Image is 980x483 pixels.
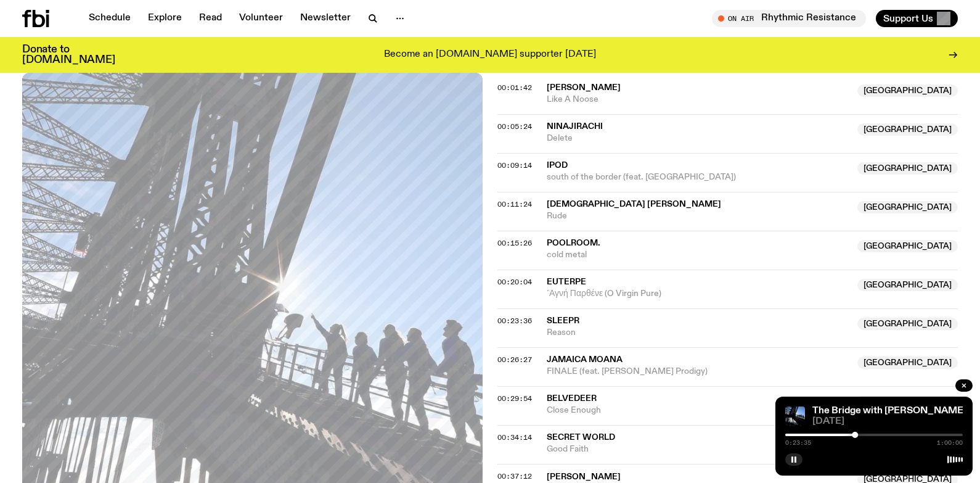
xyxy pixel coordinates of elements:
[497,85,532,91] button: 00:01:42
[497,122,532,131] span: 00:05:24
[497,199,532,209] span: 00:11:24
[497,201,532,208] button: 00:11:24
[857,395,958,408] span: [GEOGRAPHIC_DATA]
[547,288,850,300] span: ´Αγνή Παρθένε (O Virgin Pure)
[547,327,850,339] span: Reason
[497,473,532,480] button: 00:37:12
[857,123,958,136] span: [GEOGRAPHIC_DATA]
[497,316,532,326] span: 00:23:36
[785,440,811,446] span: 0:23:35
[547,366,850,378] span: FINALE (feat. [PERSON_NAME] Prodigy)
[937,440,963,446] span: 1:00:00
[785,407,805,426] img: People climb Sydney's Harbour Bridge
[497,318,532,324] button: 00:23:36
[497,471,532,481] span: 00:37:12
[293,10,358,27] a: Newsletter
[192,10,229,27] a: Read
[547,355,623,364] span: Jamaica Moana
[547,473,621,481] span: [PERSON_NAME]
[876,10,958,27] button: Support Us
[497,240,532,247] button: 00:15:26
[497,162,532,169] button: 00:09:14
[547,316,579,325] span: SLEEPR
[547,239,600,247] span: Poolroom.
[547,278,586,286] span: Euterpe
[547,249,850,261] span: cold metal
[547,200,721,208] span: [DEMOGRAPHIC_DATA] [PERSON_NAME]
[497,357,532,363] button: 00:26:27
[547,171,850,183] span: south of the border (feat. [GEOGRAPHIC_DATA])
[497,238,532,248] span: 00:15:26
[857,240,958,252] span: [GEOGRAPHIC_DATA]
[384,49,596,60] p: Become an [DOMAIN_NAME] supporter [DATE]
[857,357,958,369] span: [GEOGRAPHIC_DATA]
[497,394,532,403] span: 00:29:54
[547,122,603,131] span: Ninajirachi
[497,123,532,130] button: 00:05:24
[857,85,958,97] span: [GEOGRAPHIC_DATA]
[857,201,958,213] span: [GEOGRAPHIC_DATA]
[547,133,850,144] span: Delete
[547,405,850,416] span: Close Enough
[883,13,933,24] span: Support Us
[547,444,850,455] span: Good Faith
[141,10,189,27] a: Explore
[547,394,597,403] span: Belvedeer
[547,83,621,92] span: [PERSON_NAME]
[232,10,290,27] a: Volunteer
[812,417,963,426] span: [DATE]
[22,44,115,65] h3: Donate to [DOMAIN_NAME]
[857,162,958,175] span: [GEOGRAPHIC_DATA]
[497,279,532,286] button: 00:20:04
[857,279,958,291] span: [GEOGRAPHIC_DATA]
[497,395,532,402] button: 00:29:54
[547,94,850,105] span: Like A Noose
[81,10,138,27] a: Schedule
[497,432,532,442] span: 00:34:14
[547,161,568,170] span: iPod
[497,277,532,287] span: 00:20:04
[497,83,532,93] span: 00:01:42
[497,434,532,441] button: 00:34:14
[712,10,866,27] button: On AirRhythmic Resistance
[812,406,966,416] a: The Bridge with [PERSON_NAME]
[497,355,532,365] span: 00:26:27
[547,433,615,442] span: Secret World
[857,318,958,330] span: [GEOGRAPHIC_DATA]
[497,160,532,170] span: 00:09:14
[547,210,850,222] span: Rude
